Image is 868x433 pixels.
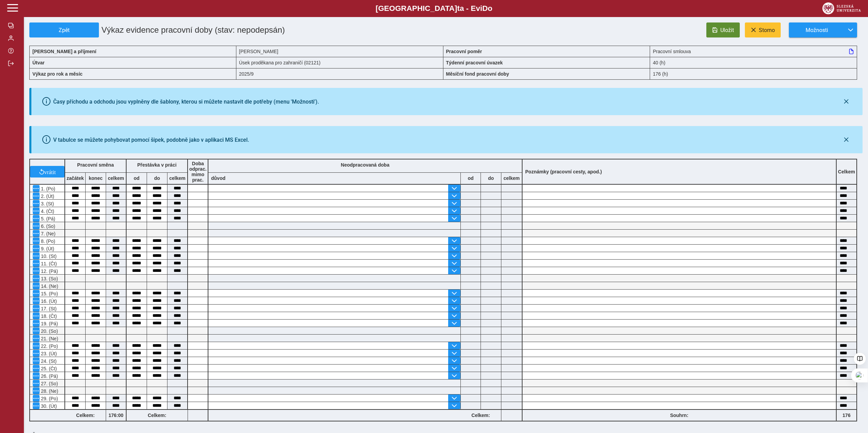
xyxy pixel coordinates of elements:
[838,169,855,174] b: Celkem
[236,46,443,57] div: [PERSON_NAME]
[33,200,40,207] button: Menu
[32,60,45,65] b: Útvar
[40,201,54,206] span: 3. (St)
[40,306,57,311] span: 17. (St)
[40,396,58,401] span: 29. (Po)
[33,342,40,349] button: Menu
[40,208,54,214] span: 4. (Čt)
[147,175,167,181] b: do
[33,275,40,282] button: Menu
[32,71,83,77] b: Výkaz pro rok a měsíc
[32,27,96,33] span: Zpět
[33,365,40,372] button: Menu
[33,215,40,222] button: Menu
[40,231,56,236] span: 7. (Ne)
[33,327,40,334] button: Menu
[33,312,40,319] button: Menu
[33,290,40,297] button: Menu
[40,388,58,394] span: 28. (Ne)
[33,252,40,259] button: Menu
[106,413,126,418] b: 176:00
[523,169,605,174] b: Poznámky (pracovní cesty, apod.)
[40,186,55,191] span: 1. (Po)
[29,22,99,37] button: Zpět
[33,230,40,237] button: Menu
[33,380,40,387] button: Menu
[33,357,40,364] button: Menu
[670,413,689,418] b: Souhrn:
[40,373,58,379] span: 26. (Pá)
[33,222,40,229] button: Menu
[40,261,57,266] span: 11. (Čt)
[33,207,40,214] button: Menu
[32,49,96,54] b: [PERSON_NAME] a příjmení
[53,137,249,143] div: V tabulce se můžete pohybovat pomocí šipek, podobně jako v aplikaci MS Excel.
[33,282,40,289] button: Menu
[127,413,188,418] b: Celkem:
[706,22,740,37] button: Uložit
[341,162,389,168] b: Neodpracovaná doba
[650,68,857,80] div: 176 (h)
[106,175,126,181] b: celkem
[20,4,848,13] b: [GEOGRAPHIC_DATA] a - Evi
[33,260,40,267] button: Menu
[86,175,106,181] b: konec
[33,192,40,199] button: Menu
[488,4,492,13] span: o
[53,98,319,105] div: Časy příchodu a odchodu jsou vyplněny dle šablony, kterou si můžete nastavit dle potřeby (menu 'M...
[745,22,781,37] button: Storno
[457,4,459,13] span: t
[33,372,40,379] button: Menu
[40,283,58,289] span: 14. (Ne)
[40,358,57,364] span: 24. (St)
[40,194,54,199] span: 2. (Út)
[40,238,55,244] span: 8. (Po)
[33,335,40,342] button: Menu
[822,2,861,14] img: logo_web_su.png
[127,175,147,181] b: od
[33,320,40,327] button: Menu
[40,366,57,371] span: 25. (Čt)
[211,175,225,181] b: důvod
[33,387,40,394] button: Menu
[44,169,56,174] span: vrátit
[33,245,40,252] button: Menu
[30,166,64,177] button: vrátit
[40,321,58,326] span: 19. (Pá)
[501,175,522,181] b: celkem
[65,413,106,418] b: Celkem:
[40,313,57,319] span: 18. (Čt)
[446,60,503,65] b: Týdenní pracovní úvazek
[65,175,85,181] b: začátek
[33,402,40,409] button: Menu
[33,297,40,304] button: Menu
[650,46,857,57] div: Pracovní smlouva
[33,185,40,192] button: Menu
[40,216,55,221] span: 5. (Pá)
[446,49,482,54] b: Pracovní poměr
[40,343,58,349] span: 22. (Po)
[40,328,58,334] span: 20. (So)
[650,57,857,68] div: 40 (h)
[33,350,40,357] button: Menu
[460,413,501,418] b: Celkem:
[40,291,58,296] span: 15. (Po)
[40,336,58,341] span: 21. (Ne)
[40,381,58,386] span: 27. (So)
[40,351,57,356] span: 23. (Út)
[189,161,207,183] b: Doba odprac. mimo prac.
[33,395,40,402] button: Menu
[40,223,55,229] span: 6. (So)
[33,237,40,244] button: Menu
[77,162,114,168] b: Pracovní směna
[482,4,488,13] span: D
[167,175,187,181] b: celkem
[40,298,57,304] span: 16. (Út)
[33,305,40,312] button: Menu
[40,253,57,259] span: 10. (St)
[40,246,54,251] span: 9. (Út)
[446,71,509,77] b: Měsíční fond pracovní doby
[33,267,40,274] button: Menu
[40,276,58,281] span: 13. (So)
[236,57,443,68] div: Úsek proděkana pro zahraničí (02121)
